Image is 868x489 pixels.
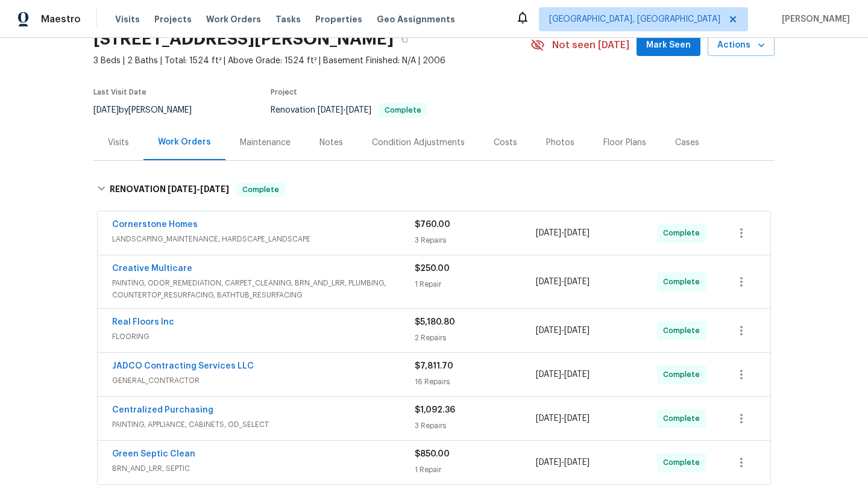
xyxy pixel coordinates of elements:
[112,318,174,326] a: Real Floors Inc
[93,89,146,96] span: Last Visit Date
[93,55,530,67] span: 3 Beds | 2 Baths | Total: 1524 ft² | Above Grade: 1524 ft² | Basement Finished: N/A | 2006
[564,278,590,286] span: [DATE]
[112,220,198,229] a: Cornerstone Homes
[663,325,705,337] span: Complete
[663,227,705,239] span: Complete
[536,326,561,335] span: [DATE]
[663,413,705,425] span: Complete
[112,362,254,370] a: JADCO Contracting Services LLC
[93,170,775,209] div: RENOVATION [DATE]-[DATE]Complete
[318,106,371,114] span: -
[549,13,720,25] span: [GEOGRAPHIC_DATA], [GEOGRAPHIC_DATA]
[564,370,590,379] span: [DATE]
[380,107,426,114] span: Complete
[777,13,850,25] span: [PERSON_NAME]
[564,326,590,335] span: [DATE]
[315,13,362,25] span: Properties
[112,331,415,343] span: FLOORING
[564,458,590,467] span: [DATE]
[377,13,455,25] span: Geo Assignments
[319,137,343,149] div: Notes
[110,182,229,197] h6: RENOVATION
[271,106,427,114] span: Renovation
[168,185,197,193] span: [DATE]
[415,220,450,229] span: $760.00
[93,106,119,114] span: [DATE]
[415,464,536,476] div: 1 Repair
[663,276,705,288] span: Complete
[415,450,450,458] span: $850.00
[536,276,590,288] span: -
[112,264,192,273] a: Creative Multicare
[158,136,211,148] div: Work Orders
[108,137,129,149] div: Visits
[271,89,297,96] span: Project
[112,233,415,245] span: LANDSCAPING_MAINTENANCE, HARDSCAPE_LANDSCAPE
[536,325,590,337] span: -
[168,185,229,193] span: -
[415,318,455,326] span: $5,180.80
[663,369,705,381] span: Complete
[717,38,765,53] span: Actions
[536,227,590,239] span: -
[115,13,140,25] span: Visits
[200,185,229,193] span: [DATE]
[394,28,415,50] button: Copy Address
[675,137,699,149] div: Cases
[112,419,415,431] span: PAINTING, APPLIANCE, CABINETS, OD_SELECT
[415,278,536,290] div: 1 Repair
[112,277,415,301] span: PAINTING, ODOR_REMEDIATION, CARPET_CLEANING, BRN_AND_LRR, PLUMBING, COUNTERTOP_RESURFACING, BATHT...
[552,39,629,51] span: Not seen [DATE]
[93,103,206,117] div: by [PERSON_NAME]
[93,33,394,45] h2: [STREET_ADDRESS][PERSON_NAME]
[415,420,536,432] div: 3 Repairs
[536,369,590,381] span: -
[536,458,561,467] span: [DATE]
[415,332,536,344] div: 2 Repairs
[536,370,561,379] span: [DATE]
[237,184,284,196] span: Complete
[536,456,590,469] span: -
[603,137,646,149] div: Floor Plans
[415,376,536,388] div: 16 Repairs
[415,362,453,370] span: $7,811.70
[415,264,450,273] span: $250.00
[536,278,561,286] span: [DATE]
[41,13,81,25] span: Maestro
[708,34,775,57] button: Actions
[637,34,700,57] button: Mark Seen
[372,137,465,149] div: Condition Adjustments
[112,463,415,475] span: BRN_AND_LRR, SEPTIC
[494,137,517,149] div: Costs
[546,137,574,149] div: Photos
[663,456,705,469] span: Complete
[536,413,590,425] span: -
[318,106,343,114] span: [DATE]
[154,13,192,25] span: Projects
[112,375,415,387] span: GENERAL_CONTRACTOR
[536,414,561,423] span: [DATE]
[536,229,561,237] span: [DATE]
[112,406,213,414] a: Centralized Purchasing
[240,137,291,149] div: Maintenance
[564,229,590,237] span: [DATE]
[564,414,590,423] span: [DATE]
[275,15,301,23] span: Tasks
[415,406,455,414] span: $1,092.36
[206,13,261,25] span: Work Orders
[646,38,691,53] span: Mark Seen
[346,106,371,114] span: [DATE]
[415,234,536,246] div: 3 Repairs
[112,450,195,458] a: Green Septic Clean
